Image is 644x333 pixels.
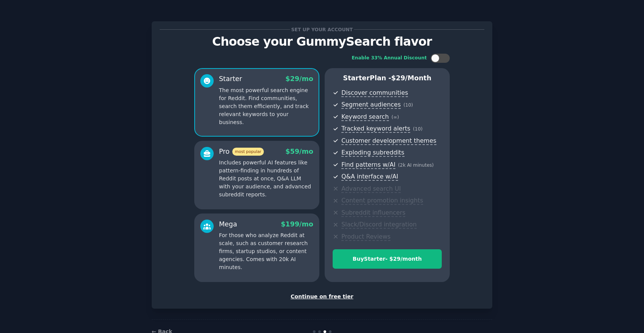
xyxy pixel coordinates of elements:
[219,159,313,199] p: Includes powerful AI features like pattern-finding in hundreds of Reddit posts at once, Q&A LLM w...
[333,249,442,269] button: BuyStarter- $29/month
[398,163,434,168] span: ( 2k AI minutes )
[341,149,404,157] span: Exploding subreddits
[232,148,264,156] span: most popular
[341,233,390,241] span: Product Reviews
[341,209,405,217] span: Subreddit influencers
[160,293,484,301] div: Continue on free tier
[333,73,442,83] p: Starter Plan -
[219,86,313,126] p: The most powerful search engine for Reddit. Find communities, search them efficiently, and track ...
[341,197,423,205] span: Content promotion insights
[341,125,410,133] span: Tracked keyword alerts
[341,185,401,193] span: Advanced search UI
[219,74,242,84] div: Starter
[290,25,354,33] span: Set up your account
[413,126,422,132] span: ( 10 )
[341,113,389,121] span: Keyword search
[341,161,395,169] span: Find patterns w/AI
[219,231,313,271] p: For those who analyze Reddit at scale, such as customer research firms, startup studios, or conte...
[392,115,399,120] span: ( ∞ )
[341,101,401,109] span: Segment audiences
[219,220,237,229] div: Mega
[281,220,313,228] span: $ 199 /mo
[341,221,417,229] span: Slack/Discord integration
[333,255,441,263] div: Buy Starter - $ 29 /month
[391,74,431,82] span: $ 29 /month
[403,102,413,108] span: ( 10 )
[341,89,408,97] span: Discover communities
[219,147,264,156] div: Pro
[352,55,427,62] div: Enable 33% Annual Discount
[341,137,436,145] span: Customer development themes
[286,75,313,83] span: $ 29 /mo
[341,173,398,181] span: Q&A interface w/AI
[286,148,313,155] span: $ 59 /mo
[160,35,484,48] p: Choose your GummySearch flavor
